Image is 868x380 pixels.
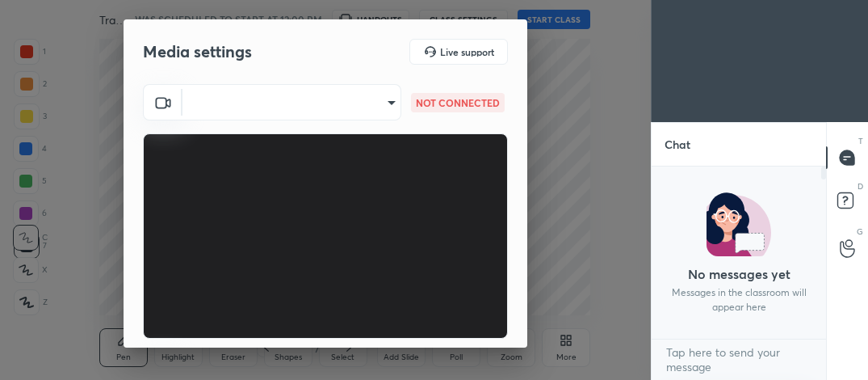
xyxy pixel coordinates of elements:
p: NOT CONNECTED [416,95,500,110]
p: T [858,135,863,147]
p: D [858,180,863,192]
div: ​ [182,84,401,120]
h5: Live support [440,47,494,57]
p: Chat [652,123,703,166]
p: G [857,226,863,238]
h2: Media settings [143,41,252,62]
